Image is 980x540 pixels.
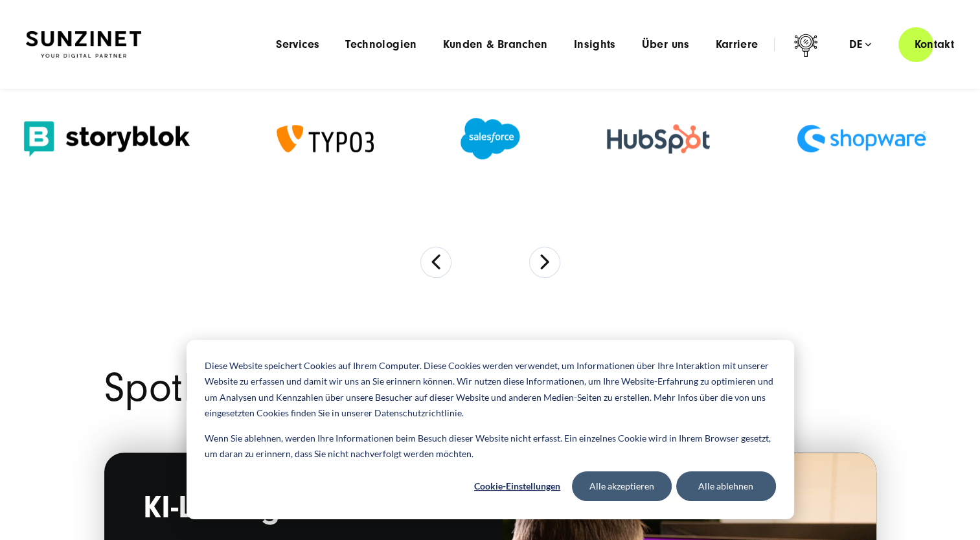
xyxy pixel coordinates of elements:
[205,358,776,422] p: Diese Website speichert Cookies auf Ihrem Computer. Diese Cookies werden verwendet, um Informatio...
[26,31,141,58] img: SUNZINET Full Service Digital Agentur
[205,431,776,462] p: Wenn Sie ablehnen, werden Ihre Informationen beim Besuch dieser Website nicht erfasst. Ein einzel...
[468,471,567,501] button: Cookie-Einstellungen
[676,471,776,501] button: Alle ablehnen
[420,247,451,278] button: Previous
[277,125,374,152] img: TYPO3 Gold Memeber Agentur - Digitalagentur für TYPO3 CMS Entwicklung SUNZINET
[24,121,190,157] img: Storyblok logo Storyblok Headless CMS Agentur SUNZINET (1)
[104,368,876,408] h2: Spotlight
[461,118,520,159] img: Salesforce Partner Agentur - Digitalagentur SUNZINET
[572,471,672,501] button: Alle akzeptieren
[345,38,416,51] a: Technologien
[187,340,794,519] div: Cookie banner
[898,26,970,63] a: Kontakt
[849,38,871,51] div: de
[529,247,560,278] button: Next
[642,38,690,51] a: Über uns
[143,491,464,530] h2: KI-Lösungen
[797,124,926,153] img: Shopware Partner Agentur - Digitalagentur SUNZINET
[443,38,548,51] a: Kunden & Branchen
[607,124,710,153] img: HubSpot Gold Partner Agentur - Digitalagentur SUNZINET
[574,38,616,51] a: Insights
[276,38,319,51] a: Services
[715,38,758,51] a: Karriere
